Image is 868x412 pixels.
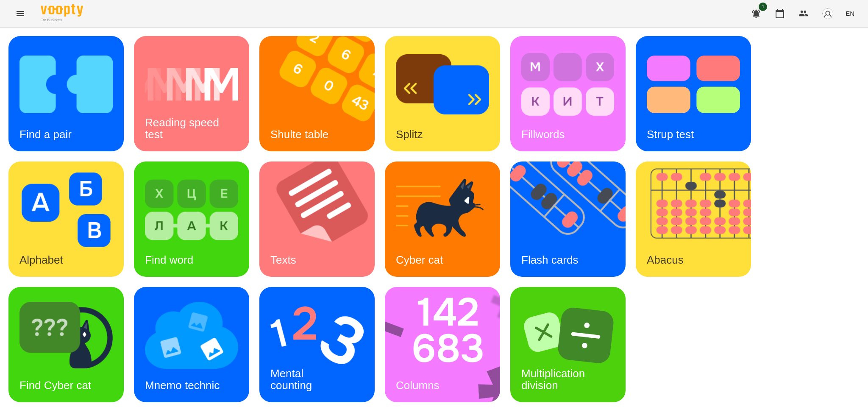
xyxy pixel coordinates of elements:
h3: Splitz [396,128,423,141]
a: Mnemo technicMnemo technic [134,287,249,402]
h3: Find word [145,253,193,266]
a: Cyber catCyber cat [385,161,500,277]
span: EN [846,9,854,18]
span: 1 [759,3,767,11]
img: Flash cards [510,161,636,277]
a: Flash cardsFlash cards [510,161,626,277]
a: Find a pairFind a pair [8,36,124,151]
a: AlphabetAlphabet [8,161,124,277]
img: Cyber cat [396,173,489,247]
img: Strup test [647,47,740,122]
h3: Flash cards [521,253,578,266]
h3: Alphabet [19,253,63,266]
h3: Columns [396,379,440,392]
img: Fillwords [521,47,615,122]
img: Columns [385,287,511,402]
img: Alphabet [19,173,113,247]
h3: Cyber cat [396,253,443,266]
img: Voopty Logo [41,4,83,17]
img: Mental counting [270,298,364,373]
a: Strup testStrup test [636,36,751,151]
img: Splitz [396,47,489,122]
img: Shulte table [259,36,385,151]
a: FillwordsFillwords [510,36,626,151]
h3: Reading speed test [145,116,222,140]
a: Multiplication divisionMultiplication division [510,287,626,402]
a: Mental countingMental counting [259,287,375,402]
a: AbacusAbacus [636,161,751,277]
a: Find Cyber catFind Cyber cat [8,287,124,402]
img: Mnemo technic [145,298,238,373]
a: ColumnsColumns [385,287,500,402]
h3: Mnemo technic [145,379,220,392]
h3: Mental counting [270,367,312,391]
h3: Find Cyber cat [19,379,91,392]
a: Find wordFind word [134,161,249,277]
a: TextsTexts [259,161,375,277]
h3: Find a pair [19,128,72,141]
img: Texts [259,161,385,277]
img: Find word [145,173,238,247]
img: Reading speed test [145,47,238,122]
h3: Texts [270,253,296,266]
span: For Business [41,17,83,23]
img: avatar_s.png [822,8,834,19]
button: EN [842,6,858,21]
img: Find Cyber cat [19,298,113,373]
h3: Strup test [647,128,694,141]
h3: Multiplication division [521,367,588,391]
button: Menu [10,3,31,24]
h3: Shulte table [270,128,328,141]
a: Reading speed testReading speed test [134,36,249,151]
img: Multiplication division [521,298,615,373]
h3: Fillwords [521,128,565,141]
a: SplitzSplitz [385,36,500,151]
img: Abacus [636,161,762,277]
h3: Abacus [647,253,684,266]
a: Shulte tableShulte table [259,36,375,151]
img: Find a pair [19,47,113,122]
